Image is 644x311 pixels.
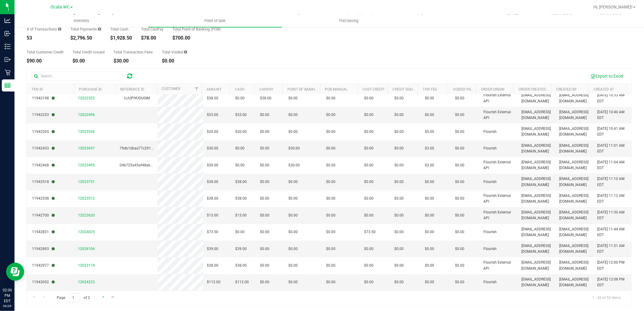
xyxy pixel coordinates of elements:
[326,246,335,252] span: $0.00
[326,146,335,151] span: $0.00
[50,5,70,10] span: Ocala WC
[162,87,180,91] a: Customer
[162,50,187,54] div: Total Voided
[425,112,434,118] span: $0.00
[32,229,55,235] span: 11942831
[597,210,628,221] span: [DATE] 11:30 AM EDT
[455,279,464,285] span: $0.00
[364,196,373,201] span: $0.00
[235,213,247,218] span: $15.00
[559,277,590,288] span: [EMAIL_ADDRESS][DOMAIN_NAME]
[120,87,144,91] a: Reference ID
[99,293,108,301] a: Go to the next page
[455,246,464,252] span: $0.00
[325,87,348,91] a: POB Manual
[78,130,95,134] span: 12023536
[559,243,590,255] span: [EMAIL_ADDRESS][DOMAIN_NAME]
[260,279,269,285] span: $0.00
[455,179,464,185] span: $0.00
[481,87,505,91] a: Order Origin
[32,213,55,218] span: 11942700
[559,176,590,188] span: [EMAIL_ADDRESS][DOMAIN_NAME]
[120,163,185,167] span: 04b725a45af48ab4c08d880c52af22ab
[3,287,12,304] p: 02:06 PM EDT
[235,196,247,201] span: $38.00
[260,162,269,168] span: $0.00
[331,18,367,24] span: Purchasing
[207,112,218,118] span: $53.00
[288,263,298,268] span: $0.00
[364,95,373,101] span: $0.00
[484,229,497,235] span: Flourish
[207,129,218,135] span: $20.00
[79,87,102,91] a: Purchase ID
[260,229,269,235] span: $0.00
[172,27,221,31] div: Total Point of Banking (POB)
[78,213,95,217] span: 12023620
[455,263,464,268] span: $0.00
[326,263,335,268] span: $0.00
[521,109,552,121] span: [EMAIL_ADDRESS][DOMAIN_NAME]
[425,146,434,151] span: $3.00
[260,129,269,135] span: $0.00
[207,263,218,268] span: $38.00
[207,179,218,185] span: $38.00
[287,87,330,91] a: Point of Banking (POB)
[455,95,464,101] span: $0.00
[260,196,269,201] span: $0.00
[394,279,404,285] span: $0.00
[72,59,104,63] div: $0.00
[559,109,590,121] span: [EMAIL_ADDRESS][DOMAIN_NAME]
[484,246,497,252] span: Flourish
[364,129,373,135] span: $0.00
[192,84,202,94] a: Filter
[455,229,464,235] span: $0.00
[235,95,245,101] span: $0.00
[235,179,247,185] span: $38.00
[141,27,163,31] div: Total CanPay
[484,159,514,171] span: Flourish External API
[197,18,234,24] span: Point of Sale
[521,210,552,221] span: [EMAIL_ADDRESS][DOMAIN_NAME]
[235,162,245,168] span: $0.00
[364,179,373,185] span: $0.00
[70,36,101,40] div: $2,796.50
[288,196,298,201] span: $0.00
[425,95,434,101] span: $0.00
[425,129,434,135] span: $0.00
[31,72,122,81] input: Search...
[394,196,404,201] span: $0.00
[207,162,218,168] span: $30.00
[27,36,61,40] div: 53
[282,14,416,27] a: Purchasing
[597,193,628,204] span: [DATE] 11:12 AM EDT
[326,196,335,201] span: $0.00
[3,304,12,308] p: 09/29
[288,129,298,135] span: $0.00
[288,279,298,285] span: $0.00
[587,71,627,81] button: Export to Excel
[519,87,551,91] a: Order Created By
[52,293,95,303] span: Page of 2
[148,14,282,27] a: Point of Sale
[78,230,95,234] span: 12024025
[326,279,335,285] span: $0.00
[364,146,373,151] span: $0.00
[425,279,434,285] span: $0.00
[425,213,434,218] span: $0.00
[453,87,483,91] a: Voided Payment
[260,213,269,218] span: $0.00
[484,129,497,135] span: Flourish
[364,246,373,252] span: $0.00
[78,96,95,100] span: 12022322
[98,27,101,31] i: Sum of all successful, non-voided payment transaction amounts, excluding tips and transaction fees.
[32,179,55,185] span: 11942518
[455,213,464,218] span: $0.00
[364,213,373,218] span: $0.00
[207,87,222,91] a: Amount
[260,112,269,118] span: $0.00
[58,27,61,31] i: Count of all successful payment transactions, possibly including voids, refunds, and cash-back fr...
[172,36,221,40] div: $700.00
[455,112,464,118] span: $0.00
[207,146,218,151] span: $30.00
